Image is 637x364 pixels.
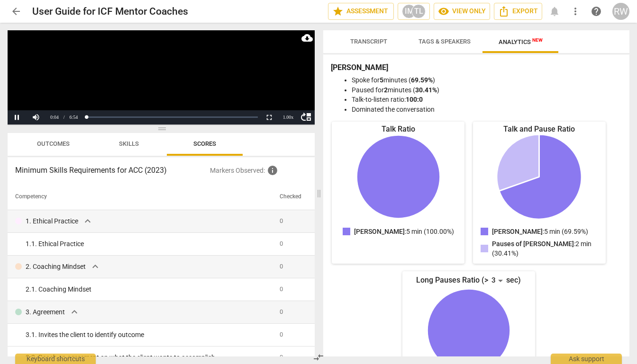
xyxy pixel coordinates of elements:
span: 0 [280,263,283,270]
div: TL [411,4,426,18]
span: move_up [300,111,312,123]
p: 1. Ethical Practice [26,216,78,226]
span: arrow_back [10,6,22,17]
div: 6:54 [70,110,78,124]
span: Export [498,6,538,17]
div: 0:04 [50,110,59,124]
span: expand_more [82,215,93,227]
span: Analytics [499,38,543,45]
span: Assessment [332,6,390,17]
li: Dominated the conversation [352,105,620,115]
p: : 5 min (69.59%) [492,227,588,237]
li: Talk-to-listen ratio: [352,95,620,105]
b: [PERSON_NAME] [331,63,388,72]
span: View only [438,6,486,17]
span: / [64,115,65,120]
p: 2. Coaching Mindset [26,262,86,272]
span: Tags & Speakers [419,38,471,45]
div: Keyboard shortcuts [15,354,96,364]
span: 0 [280,217,283,224]
div: 1.00 x [279,110,298,124]
span: compare_arrows [313,352,324,363]
span: 0 [280,354,283,361]
span: Skills [119,140,139,147]
span: 0 [280,331,283,338]
span: [PERSON_NAME] [354,228,405,235]
h3: Minimum Skills Requirements for ACC (2023) [15,165,210,176]
span: cloud_download [301,32,313,44]
div: 2. 1. Coaching Mindset [26,284,272,294]
span: 0 [280,285,283,293]
button: Export [494,3,542,20]
div: 3 [488,273,506,288]
div: IM [402,4,416,18]
span: 0 [280,308,283,315]
span: help [591,6,602,17]
span: [PERSON_NAME] [492,228,543,235]
li: Paused for minutes ( ) [352,85,620,95]
span: Inquire the support about custom evaluation criteria [267,165,278,176]
div: Talk and Pause Ratio [473,124,605,134]
span: more_vert [570,6,581,17]
div: Talk Ratio [332,124,464,134]
p: 3. Agreement [26,307,65,317]
p: : 5 min (100.00%) [354,227,454,237]
b: 5 [380,76,383,84]
span: New [532,37,543,43]
b: 100:0 [406,96,423,103]
b: 2 [384,86,388,94]
h2: User Guide for ICF Mentor Coaches [32,6,188,18]
p: Markers Observed : [210,165,307,176]
button: RW [612,3,629,20]
th: Checked [276,184,307,210]
span: Outcomes [37,140,70,147]
div: 3. 1. Invites the client to identify outcome [26,330,272,340]
span: visibility [438,6,449,17]
div: video progress bar [85,116,258,118]
span: Pauses of [PERSON_NAME] [492,240,574,248]
span: Scores [193,140,216,147]
button: Assessment [328,3,394,20]
li: Spoke for minutes ( ) [352,75,620,85]
b: 69.59% [411,76,433,84]
div: 3. 2. Reach an agreement on what the client wants to accomplish [26,353,272,363]
span: expand_more [69,306,80,318]
div: 1. 1. Ethical Practice [26,239,272,249]
th: Competency [8,184,276,210]
button: View only [434,3,490,20]
b: 30.41% [415,86,437,94]
button: IMTL [398,3,430,20]
p: : 2 min (30.41%) [492,239,598,258]
span: star [332,6,344,17]
div: Long Pauses Ratio (> sec) [402,273,535,288]
a: Help [588,3,605,20]
span: Transcript [350,38,387,45]
div: Ask support [551,354,622,364]
span: expand_more [90,261,101,272]
span: 0 [280,240,283,247]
